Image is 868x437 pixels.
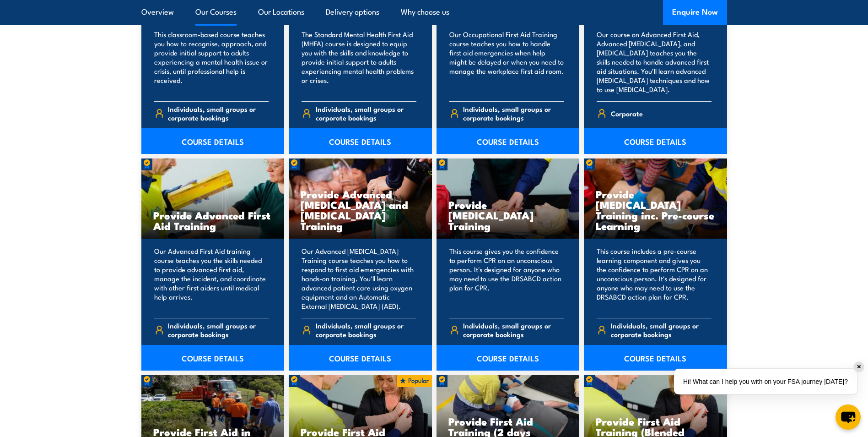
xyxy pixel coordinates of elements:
a: COURSE DETAILS [437,345,580,371]
span: Individuals, small groups or corporate bookings [168,321,269,339]
a: COURSE DETAILS [141,128,285,154]
a: COURSE DETAILS [289,128,432,154]
button: chat-button [836,404,861,430]
span: Individuals, small groups or corporate bookings [316,104,416,122]
h3: Provide Advanced First Aid Training [153,210,273,231]
p: This course includes a pre-course learning component and gives you the confidence to perform CPR ... [597,246,712,311]
span: Corporate [611,106,643,120]
h3: Provide [MEDICAL_DATA] Training [448,199,568,231]
a: COURSE DETAILS [584,345,727,371]
span: Individuals, small groups or corporate bookings [463,104,564,122]
h3: Provide [MEDICAL_DATA] Training inc. Pre-course Learning [596,189,715,231]
p: This classroom-based course teaches you how to recognise, approach, and provide initial support t... [154,30,269,94]
p: This course gives you the confidence to perform CPR on an unconscious person. It's designed for a... [449,246,564,311]
span: Individuals, small groups or corporate bookings [611,321,712,339]
p: Our Advanced [MEDICAL_DATA] Training course teaches you how to respond to first aid emergencies w... [302,246,416,311]
a: COURSE DETAILS [437,128,580,154]
div: ✕ [854,362,864,372]
span: Individuals, small groups or corporate bookings [168,104,269,122]
a: COURSE DETAILS [289,345,432,371]
p: The Standard Mental Health First Aid (MHFA) course is designed to equip you with the skills and k... [302,30,416,94]
p: Our course on Advanced First Aid, Advanced [MEDICAL_DATA], and [MEDICAL_DATA] teaches you the ski... [597,30,712,94]
div: Hi! What can I help you with on your FSA journey [DATE]? [674,369,857,394]
p: Our Advanced First Aid training course teaches you the skills needed to provide advanced first ai... [154,246,269,311]
h3: Provide Advanced [MEDICAL_DATA] and [MEDICAL_DATA] Training [301,189,420,231]
a: COURSE DETAILS [584,128,727,154]
p: Our Occupational First Aid Training course teaches you how to handle first aid emergencies when h... [449,30,564,94]
span: Individuals, small groups or corporate bookings [316,321,416,339]
a: COURSE DETAILS [141,345,285,371]
span: Individuals, small groups or corporate bookings [463,321,564,339]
